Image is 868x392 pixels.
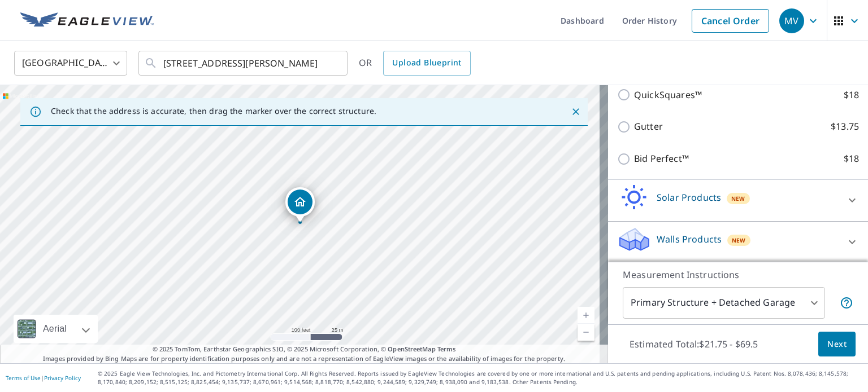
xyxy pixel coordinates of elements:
[617,226,859,258] div: Walls ProductsNew
[578,307,594,324] a: Current Level 18, Zoom In
[568,104,583,119] button: Close
[14,315,98,343] div: Aerial
[153,345,456,354] span: © 2025 TomTom, Earthstar Geographics SIO, © 2025 Microsoft Corporation, ©
[383,51,470,76] a: Upload Blueprint
[617,184,859,217] div: Solar ProductsNew
[818,332,856,357] button: Next
[620,332,767,356] p: Estimated Total: $21.75 - $69.5
[657,191,721,204] p: Solar Products
[388,345,435,353] a: OpenStreetMap
[437,345,456,353] a: Terms
[831,120,859,134] p: $13.75
[634,88,702,102] p: QuickSquares™
[392,56,461,70] span: Upload Blueprint
[840,296,853,310] span: Your report will include the primary structure and a detached garage if one exists.
[623,268,853,281] p: Measurement Instructions
[6,374,41,382] a: Terms of Use
[6,375,81,381] p: |
[20,12,154,29] img: EV Logo
[731,194,745,203] span: New
[732,236,746,245] span: New
[285,187,315,222] div: Dropped pin, building 1, Residential property, 130 Moothart St Alburnett, IA 52202
[40,315,70,343] div: Aerial
[779,8,804,33] div: MV
[44,374,81,382] a: Privacy Policy
[634,152,689,166] p: Bid Perfect™
[657,232,722,246] p: Walls Products
[692,9,769,33] a: Cancel Order
[14,47,127,79] div: [GEOGRAPHIC_DATA]
[844,152,859,166] p: $18
[98,369,862,386] p: © 2025 Eagle View Technologies, Inc. and Pictometry International Corp. All Rights Reserved. Repo...
[163,47,324,79] input: Search by address or latitude-longitude
[844,88,859,102] p: $18
[634,120,663,134] p: Gutter
[623,287,825,319] div: Primary Structure + Detached Garage
[827,337,847,351] span: Next
[51,106,376,116] p: Check that the address is accurate, then drag the marker over the correct structure.
[578,324,594,341] a: Current Level 18, Zoom Out
[359,51,471,76] div: OR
